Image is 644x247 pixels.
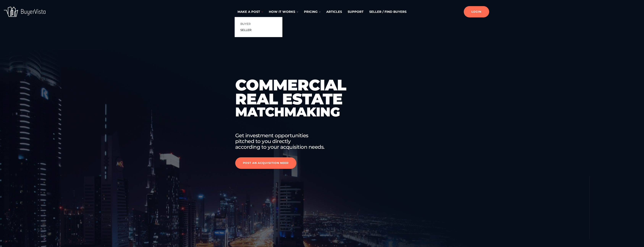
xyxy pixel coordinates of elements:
[348,10,364,14] a: Support
[238,10,260,14] a: Make a post
[464,6,489,18] a: Login
[269,10,295,14] a: How it works
[235,92,346,106] span: Real Estate
[369,10,406,14] a: Seller / Find Buyers
[326,10,342,14] a: Articles
[235,106,346,118] span: Matchmaking
[240,22,251,26] a: Buyer
[4,7,45,17] img: BeyerVista logotype
[304,10,318,14] a: Pricing
[235,157,297,169] a: Post an Acquisition Need
[235,132,325,150] span: Get investment opportunities pitched to you directly according to your acquisition needs.
[240,28,251,32] a: Seller
[235,78,346,92] span: Commercial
